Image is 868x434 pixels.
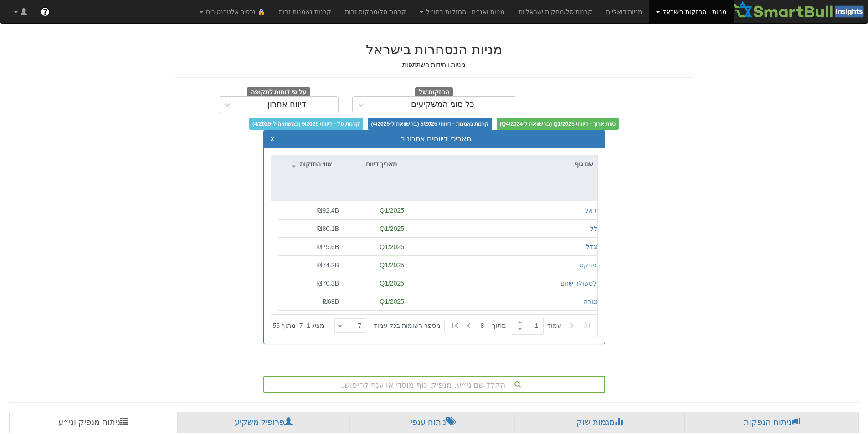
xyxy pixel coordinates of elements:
h2: מניות הנסחרות בישראל [175,42,694,57]
span: ‏עמוד [547,321,561,330]
button: הראל [585,206,601,215]
a: ניתוח ענפי [349,412,515,434]
div: תאריך דיווח [336,155,401,173]
div: ₪79.6B [282,242,339,251]
div: הקלד שם ני״ע, מנפיק, גוף מוסדי או ענף לחיפוש... [264,377,604,392]
button: מנורה [584,296,601,306]
div: Q1/2025 [347,242,404,251]
div: Q1/2025 [347,278,404,287]
a: קרנות סל/מחקות זרות [338,0,413,23]
div: Q1/2025 [347,260,404,269]
a: ניתוח הנפקות [684,412,859,434]
h5: מניות ויחידות השתתפות [175,61,694,68]
span: על פי דוחות לתקופה [247,87,310,97]
button: x [271,135,274,143]
a: ניתוח מנפיק וני״ע [9,412,178,434]
div: ‏מציג 1 - 7 ‏ מתוך 55 [273,316,324,336]
button: מגדל [586,242,601,251]
div: ₪69B [282,296,339,306]
span: ‏מספר רשומות בכל עמוד [374,321,441,330]
div: ₪92.4B [282,206,339,215]
div: ₪74.2B [282,260,339,269]
span: תאריכי דיווחים אחרונים [400,135,472,143]
button: כלל [590,224,601,233]
div: שם גוף [401,155,597,173]
a: מניות דואליות [599,0,650,23]
a: קרנות נאמנות זרות [272,0,338,23]
a: פרופיל משקיע [178,412,349,434]
span: ? [42,7,47,16]
div: Q1/2025 [347,206,404,215]
a: מניות ואג״ח - החזקות בחו״ל [413,0,512,23]
a: 🔒 נכסים אלטרנטיבים [193,0,272,23]
div: ₪70.3B [282,278,339,287]
div: דיווח אחרון [267,100,306,109]
a: קרנות סל/מחקות ישראליות [512,0,599,23]
div: Q1/2025 [347,224,404,233]
button: אלטשולר שחם [560,278,601,287]
div: Q1/2025 [347,296,404,306]
div: ₪80.1B [282,224,339,233]
img: Smartbull [734,0,868,19]
span: החזקות של [415,87,453,97]
a: מניות - החזקות בישראל [649,0,733,23]
button: הפניקס [580,260,601,269]
div: כל סוגי המשקיעים [411,100,474,109]
span: קרנות סל - דיווחי 5/2025 (בהשוואה ל-4/2025) [249,118,363,130]
a: מגמות שוק [515,412,684,434]
div: ‏ מתוך [331,316,596,336]
div: שווי החזקות [271,155,336,173]
span: קרנות נאמנות - דיווחי 5/2025 (בהשוואה ל-4/2025) [368,118,492,130]
span: טווח ארוך - דיווחי Q1/2025 (בהשוואה ל-Q4/2024) [497,118,619,130]
a: ? [34,0,56,23]
span: 8 [481,321,492,330]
